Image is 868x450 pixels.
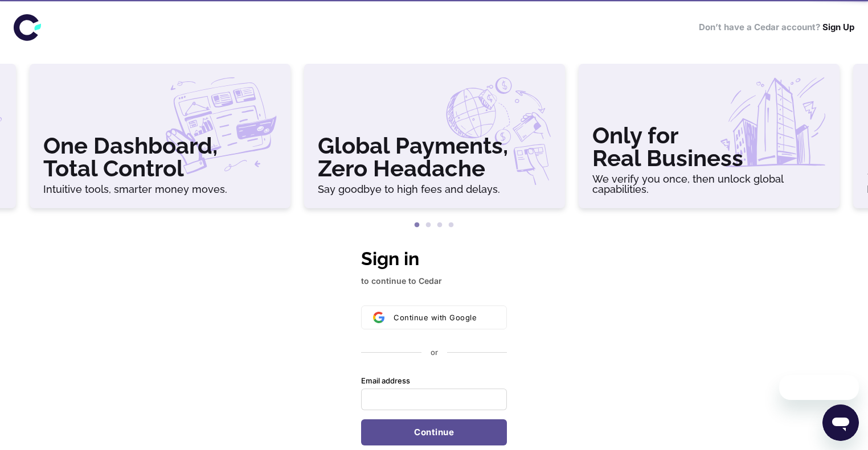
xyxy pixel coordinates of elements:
[361,305,507,329] button: Sign in with GoogleContinue with Google
[373,312,384,323] img: Sign in with Google
[592,124,826,170] h3: Only for Real Business
[779,375,859,400] iframe: Message from company
[361,419,507,445] button: Continue
[318,184,551,195] h6: Say goodbye to high fees and delays.
[423,220,434,231] button: 2
[361,376,410,386] label: Email address
[43,134,277,180] h3: One Dashboard, Total Control
[318,134,551,180] h3: Global Payments, Zero Headache
[361,275,507,287] p: to continue to Cedar
[699,21,854,34] h6: Don’t have a Cedar account?
[394,313,477,322] span: Continue with Google
[431,348,438,358] p: or
[361,245,507,273] h1: Sign in
[411,220,423,231] button: 1
[445,220,457,231] button: 4
[43,184,277,195] h6: Intuitive tools, smarter money moves.
[822,404,859,441] iframe: Button to launch messaging window
[592,174,826,195] h6: We verify you once, then unlock global capabilities.
[434,220,445,231] button: 3
[822,22,854,32] a: Sign Up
